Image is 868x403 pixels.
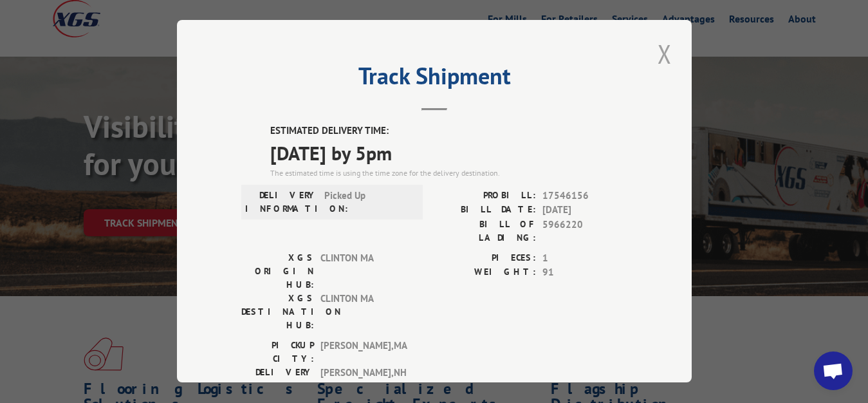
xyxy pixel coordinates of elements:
[542,251,627,266] span: 1
[320,251,407,292] span: CLINTON MA
[434,189,536,203] label: PROBILL:
[654,36,676,71] button: Close modal
[324,189,411,216] span: Picked Up
[434,265,536,280] label: WEIGHT:
[241,366,314,393] label: DELIVERY CITY:
[241,339,314,366] label: PICKUP CITY:
[270,138,627,167] span: [DATE] by 5pm
[270,124,627,138] label: ESTIMATED DELIVERY TIME:
[320,366,407,393] span: [PERSON_NAME] , NH
[320,292,407,332] span: CLINTON MA
[542,218,627,245] span: 5966220
[542,265,627,280] span: 91
[434,203,536,218] label: BILL DATE:
[542,203,627,218] span: [DATE]
[241,67,627,91] h2: Track Shipment
[320,339,407,366] span: [PERSON_NAME] , MA
[434,218,536,245] label: BILL OF LADING:
[434,251,536,266] label: PIECES:
[270,167,627,179] div: The estimated time is using the time zone for the delivery destination.
[241,292,314,332] label: XGS DESTINATION HUB:
[814,351,853,390] a: Open chat
[245,189,318,216] label: DELIVERY INFORMATION:
[542,189,627,203] span: 17546156
[241,251,314,292] label: XGS ORIGIN HUB:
